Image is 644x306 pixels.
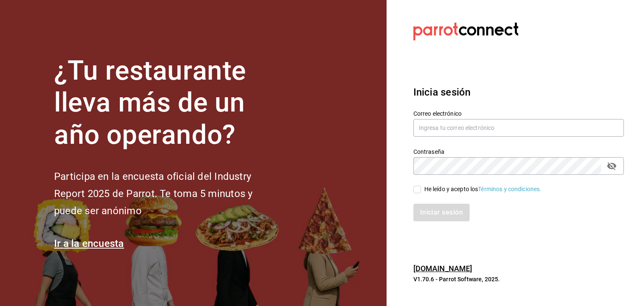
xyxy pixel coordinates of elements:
label: Correo electrónico [413,110,624,116]
a: [DOMAIN_NAME] [413,264,473,273]
label: Contraseña [413,148,624,154]
a: Términos y condiciones. [478,186,541,192]
div: He leído y acepto los [424,185,542,194]
h2: Participa en la encuesta oficial del Industry Report 2025 de Parrot. Te toma 5 minutos y puede se... [54,168,280,219]
a: Ir a la encuesta [54,238,124,249]
button: passwordField [605,159,619,173]
p: V1.70.6 - Parrot Software, 2025. [413,275,624,283]
input: Ingresa tu correo electrónico [413,119,624,137]
h3: Inicia sesión [413,85,624,100]
h1: ¿Tu restaurante lleva más de un año operando? [54,55,280,151]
